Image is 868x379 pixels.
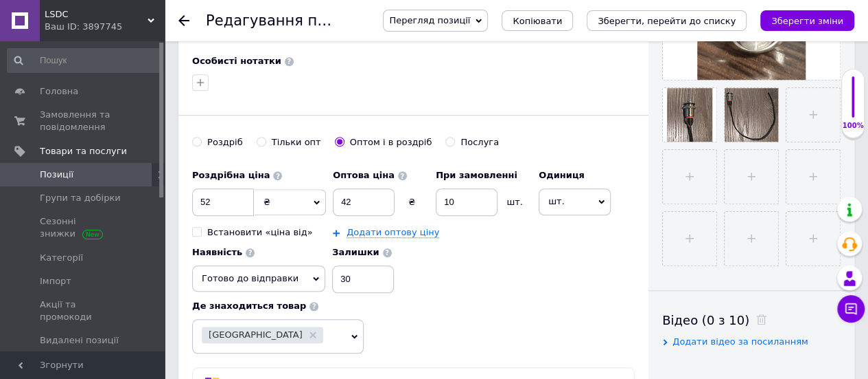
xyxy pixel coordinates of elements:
span: Позиції [40,169,73,181]
b: Роздрібна ціна [192,170,270,180]
span: Відео (0 з 10) [662,313,749,327]
b: Оптова ціна [333,170,395,180]
span: Додати відео за посиланням [672,336,808,347]
span: Імпорт [40,275,71,288]
b: Особисті нотатки [192,56,281,66]
span: Головна [40,85,78,98]
b: Де знаходиться товар [192,301,306,311]
input: 0 [436,188,497,216]
div: Повернутися назад [178,15,189,26]
input: Пошук [7,48,162,73]
span: [GEOGRAPHIC_DATA] [209,330,303,339]
input: 0 [333,188,395,216]
span: Перегляд позиції [389,15,470,25]
div: 100% [842,121,864,131]
div: Ваш ID: 3897745 [45,21,165,33]
body: To enrich screen reader interactions, please activate Accessibility in Grammarly extension settings [14,14,427,43]
span: шт. [539,188,611,215]
i: Зберегти зміни [771,16,843,26]
b: Залишки [332,247,379,257]
span: Видалені позиції [40,334,119,347]
div: ₴ [395,196,429,208]
label: Одиниця [539,169,611,182]
span: Категорії [40,252,83,264]
b: Наявність [192,247,242,257]
div: Встановити «ціна від» [207,226,313,239]
span: Товари та послуги [40,145,127,158]
div: Тільки опт [272,136,321,149]
div: Роздріб [207,136,243,149]
button: Зберегти зміни [760,10,854,31]
input: - [332,266,394,293]
div: шт. [497,196,532,208]
span: Сезонні знижки [40,215,127,240]
span: ₴ [263,197,270,207]
span: Готово до відправки [202,273,298,283]
button: Копіювати [502,10,573,31]
button: Зберегти, перейти до списку [587,10,747,31]
label: При замовленні [436,169,532,182]
p: Кнопка для комутаці, розрахована на струм до 3 ампер. Має червону LED підсвітку. Діапазон робочих... [14,14,427,43]
button: Чат з покупцем [837,295,865,323]
span: LSDC [45,8,148,21]
div: Оптом і в роздріб [350,136,432,149]
span: Акції та промокоди [40,299,127,323]
div: Послуга [460,136,499,149]
span: Замовлення та повідомлення [40,109,127,133]
span: Групи та добірки [40,192,121,204]
span: Копіювати [513,16,562,26]
div: 100% Якість заповнення [841,69,865,138]
i: Зберегти, перейти до списку [598,16,736,26]
a: Додати оптову ціну [347,227,439,238]
h1: Редагування позиції: Кнопка без фіксації LED червона 3А 12 мм [206,12,692,29]
input: 0 [192,188,254,216]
